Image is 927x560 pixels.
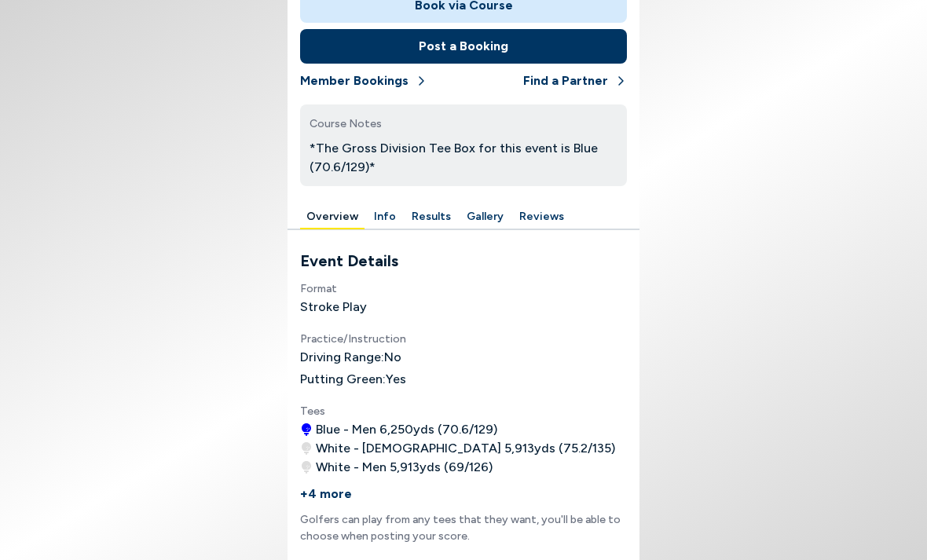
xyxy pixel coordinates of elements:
button: Overview [300,205,365,229]
button: Reviews [513,205,570,229]
h4: Driving Range: No [300,348,627,367]
h4: Stroke Play [300,298,627,317]
h3: Event Details [300,249,627,273]
button: Post a Booking [300,29,627,64]
span: Format [300,282,337,295]
span: Blue - Men 6,250 yds ( 70.6 / 129 ) [316,420,497,439]
h4: Putting Green: Yes [300,370,627,389]
div: Manage your account [288,205,639,229]
p: *The Gross Division Tee Box for this event is Blue (70.6/129)* [310,139,617,177]
span: Tees [300,404,325,418]
button: Gallery [460,205,510,229]
span: Course Notes [310,117,382,130]
p: Golfers can play from any tees that they want, you'll be able to choose when posting your score. [300,511,627,544]
span: White - [DEMOGRAPHIC_DATA] 5,913 yds ( 75.2 / 135 ) [316,439,615,458]
button: Member Bookings [300,64,427,98]
button: +4 more [300,477,352,511]
button: Find a Partner [523,64,627,98]
span: White - Men 5,913 yds ( 69 / 126 ) [316,458,493,477]
button: Info [368,205,402,229]
button: Results [405,205,457,229]
span: Practice/Instruction [300,332,406,346]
